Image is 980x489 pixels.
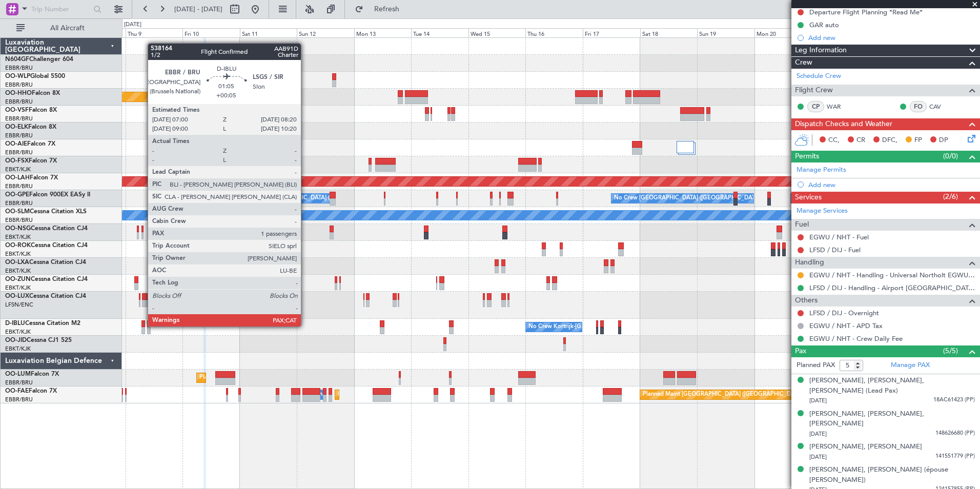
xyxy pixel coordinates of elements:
span: Dispatch Checks and Weather [795,118,892,130]
div: Sun 19 [697,28,754,37]
a: LFSD / DIJ - Fuel [809,246,861,254]
span: N604GF [5,56,29,63]
span: (5/5) [943,345,958,356]
div: FO [910,101,927,112]
a: CAV [929,102,952,111]
span: [DATE] - [DATE] [174,5,222,14]
span: 148626680 (PP) [935,429,975,438]
a: EBBR/BRU [5,199,33,207]
div: Departure Flight Planning *Read Me* [809,8,923,16]
span: (2/6) [943,191,958,202]
div: [DATE] [124,21,141,29]
a: OO-VSFFalcon 8X [5,107,57,113]
span: OO-LXA [5,259,29,266]
a: OO-ROKCessna Citation CJ4 [5,242,88,249]
span: OO-HHO [5,90,32,96]
div: Fri 17 [583,28,640,37]
a: EGWU / NHT - Handling - Universal Northolt EGWU / NHT [809,271,975,279]
a: EBKT/KJK [5,328,31,336]
button: All Aircraft [11,20,111,36]
span: OO-JID [5,337,27,343]
a: OO-HHOFalcon 8X [5,90,60,96]
a: EBBR/BRU [5,115,33,123]
a: OO-JIDCessna CJ1 525 [5,337,72,343]
a: EBBR/BRU [5,98,33,106]
a: EGWU / NHT - APD Tax [809,321,883,330]
span: DFC, [882,135,897,146]
a: Manage Services [797,206,848,216]
a: LFSD / DIJ - Overnight [809,309,879,317]
a: OO-SLMCessna Citation XLS [5,209,87,215]
span: OO-AIE [5,141,27,147]
a: OO-NSGCessna Citation CJ4 [5,226,88,232]
span: [DATE] [809,397,827,404]
span: Flight Crew [795,85,833,96]
div: [PERSON_NAME], [PERSON_NAME], [PERSON_NAME] [809,409,975,429]
a: OO-LUMFalcon 7X [5,371,59,377]
span: OO-FSX [5,158,29,164]
span: Services [795,192,822,203]
span: All Aircraft [27,25,108,32]
span: Handling [795,257,824,269]
span: (0/0) [943,151,958,161]
div: Sat 11 [240,28,297,37]
div: GAR auto [809,21,839,29]
input: Trip Number [31,2,90,17]
a: OO-ZUNCessna Citation CJ4 [5,276,88,282]
div: Sat 18 [640,28,698,37]
span: Fuel [795,219,809,231]
div: CP [807,101,824,112]
a: OO-LXACessna Citation CJ4 [5,259,86,266]
span: Permits [795,151,819,162]
span: D-IBLU [5,320,25,327]
span: OO-FAE [5,388,29,394]
a: OO-WLPGlobal 5500 [5,73,65,79]
a: LFSD / DIJ - Handling - Airport [GEOGRAPHIC_DATA] **MyHandling** LFSD / DIJ [809,283,975,292]
div: No Crew [GEOGRAPHIC_DATA] ([GEOGRAPHIC_DATA] National) [614,191,786,206]
span: OO-LAH [5,175,30,181]
div: [PERSON_NAME], [PERSON_NAME] (épouse [PERSON_NAME]) [809,465,975,485]
a: OO-LUXCessna Citation CJ4 [5,293,86,299]
a: EBKT/KJK [5,345,31,353]
div: Planned Maint [GEOGRAPHIC_DATA] ([GEOGRAPHIC_DATA] National) [199,370,385,385]
a: Manage PAX [891,360,930,371]
a: WAR [827,102,850,111]
div: No Crew Kortrijk-[GEOGRAPHIC_DATA] [528,319,634,335]
div: Mon 13 [354,28,412,37]
span: OO-GPE [5,192,29,198]
span: FP [914,135,922,146]
span: OO-VSF [5,107,29,113]
span: OO-WLP [5,73,30,79]
span: CC, [828,135,840,146]
a: Manage Permits [797,165,846,175]
a: EBBR/BRU [5,149,33,156]
span: 141551779 (PP) [935,452,975,461]
a: EBKT/KJK [5,267,31,275]
div: Add new [808,33,975,42]
span: [DATE] [809,430,827,438]
span: Refresh [365,6,409,13]
a: EGWU / NHT - Fuel [809,233,869,241]
div: Fri 10 [182,28,240,37]
span: OO-SLM [5,209,30,215]
a: EBBR/BRU [5,64,33,72]
a: Schedule Crew [797,71,841,81]
a: OO-AIEFalcon 7X [5,141,55,147]
a: OO-LAHFalcon 7X [5,175,58,181]
a: LFSN/ENC [5,301,33,309]
div: Thu 9 [126,28,183,37]
a: EGWU / NHT - Crew Daily Fee [809,334,903,343]
span: OO-LUM [5,371,31,377]
div: Tue 14 [411,28,468,37]
a: EBBR/BRU [5,216,33,224]
span: DP [939,135,948,146]
a: OO-GPEFalcon 900EX EASy II [5,192,90,198]
a: N604GFChallenger 604 [5,56,73,63]
div: No Crew [GEOGRAPHIC_DATA] ([GEOGRAPHIC_DATA] National) [242,191,414,206]
span: OO-ZUN [5,276,31,282]
span: Pax [795,345,806,357]
div: [PERSON_NAME], [PERSON_NAME], [PERSON_NAME] (Lead Pax) [809,376,975,396]
div: Wed 15 [468,28,526,37]
div: Thu 16 [525,28,583,37]
span: Crew [795,57,812,69]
